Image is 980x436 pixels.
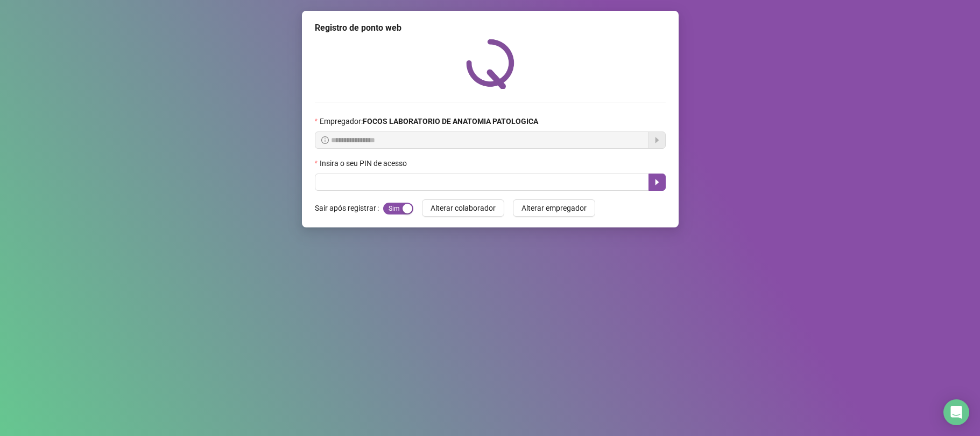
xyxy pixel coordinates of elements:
[321,136,329,144] span: info-circle
[422,199,504,217] button: Alterar colaborador
[466,39,514,89] img: QRPoint
[943,399,969,425] div: Open Intercom Messenger
[513,199,595,217] button: Alterar empregador
[315,199,383,217] label: Sair após registrar
[320,115,538,127] span: Empregador :
[431,202,496,214] span: Alterar colaborador
[315,22,666,34] div: Registro de ponto web
[315,157,414,169] label: Insira o seu PIN de acesso
[653,178,661,186] span: caret-right
[363,117,538,126] strong: FOCOS LABORATORIO DE ANATOMIA PATOLOGICA
[521,202,587,214] span: Alterar empregador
